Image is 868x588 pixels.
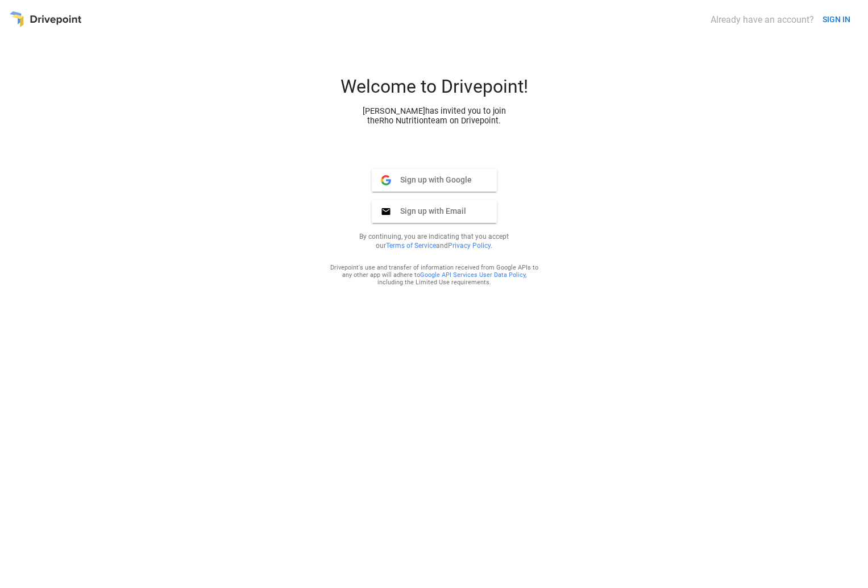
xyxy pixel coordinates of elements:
div: Welcome to Drivepoint! [298,76,571,106]
a: Privacy Policy [448,242,491,250]
button: Sign up with Email [372,200,497,223]
div: Already have an account? [711,14,814,25]
a: Terms of Service [386,242,436,250]
p: By continuing, you are indicating that you accept our and . [346,232,523,250]
button: SIGN IN [818,9,855,30]
button: Sign up with Google [372,169,497,192]
a: Google API Services User Data Policy [420,271,525,279]
div: [PERSON_NAME] has invited you to join the Rho Nutrition team on Drivepoint. [352,106,516,126]
div: Drivepoint's use and transfer of information received from Google APIs to any other app will adhe... [330,264,539,286]
span: Sign up with Email [391,206,466,216]
span: Sign up with Google [391,175,472,185]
